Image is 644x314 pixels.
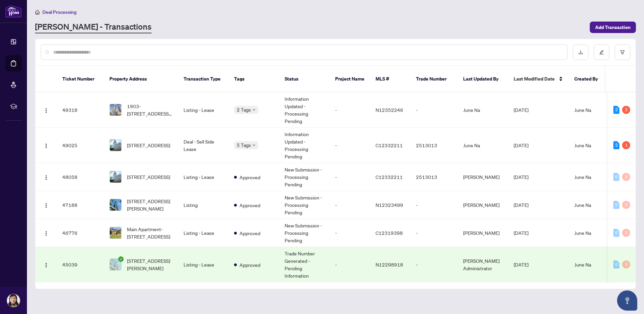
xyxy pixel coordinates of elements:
th: Tags [229,66,279,92]
td: 49025 [57,128,104,163]
img: thumbnail-img [110,227,121,239]
span: 5 Tags [237,141,251,149]
div: 0 [622,173,630,181]
img: thumbnail-img [110,139,121,151]
span: June Na [574,202,591,208]
div: 0 [613,229,619,237]
span: June Na [574,174,591,180]
td: New Submission - Processing Pending [279,191,330,219]
th: Last Modified Date [508,66,569,92]
img: Logo [43,231,49,236]
div: 2 [622,106,630,114]
button: Logo [41,199,52,210]
span: edit [599,50,604,55]
button: Open asap [617,290,637,311]
img: thumbnail-img [110,199,121,211]
span: [DATE] [514,174,528,180]
th: Ticket Number [57,66,104,92]
td: 2513013 [411,128,458,163]
span: [DATE] [514,230,528,236]
button: download [573,44,588,60]
span: Approved [239,229,260,237]
span: [STREET_ADDRESS][PERSON_NAME] [127,197,173,212]
th: Transaction Type [178,66,229,92]
td: 47188 [57,191,104,219]
td: Information Updated - Processing Pending [279,92,330,128]
button: Logo [41,227,52,238]
td: [PERSON_NAME] [458,163,508,191]
div: 2 [613,106,619,114]
span: down [252,108,256,112]
button: Logo [41,104,52,115]
td: New Submission - Processing Pending [279,219,330,247]
img: Logo [43,108,49,113]
span: N12352246 [376,107,403,113]
td: June Na [458,92,508,128]
button: Logo [41,140,52,151]
span: Main Apartment-[STREET_ADDRESS] [127,225,173,240]
td: 48058 [57,163,104,191]
td: - [330,92,370,128]
span: filter [620,50,625,55]
button: Add Transaction [590,22,636,33]
span: C12332211 [376,142,403,148]
div: 1 [622,141,630,149]
img: thumbnail-img [110,171,121,183]
td: - [411,219,458,247]
img: thumbnail-img [110,259,121,270]
span: June Na [574,142,591,148]
span: Deal Processing [42,9,76,15]
span: Add Transaction [595,22,631,33]
td: - [330,128,370,163]
td: - [411,247,458,282]
td: 2513013 [411,163,458,191]
span: [DATE] [514,261,528,268]
img: logo [5,5,22,18]
td: [PERSON_NAME] Administrator [458,247,508,282]
img: Logo [43,175,49,180]
th: Project Name [330,66,370,92]
div: 0 [613,201,619,209]
td: - [330,219,370,247]
a: [PERSON_NAME] - Transactions [35,21,152,33]
div: 0 [613,173,619,181]
span: C12332211 [376,174,403,180]
img: Logo [43,143,49,149]
td: Trade Number Generated - Pending Information [279,247,330,282]
th: Property Address [104,66,178,92]
span: home [35,10,40,14]
span: [DATE] [514,107,528,113]
span: 1903-[STREET_ADDRESS][PERSON_NAME] [127,102,173,117]
td: - [411,92,458,128]
div: 2 [613,141,619,149]
img: Logo [43,203,49,208]
td: 46776 [57,219,104,247]
span: [STREET_ADDRESS] [127,173,170,181]
td: Deal - Sell Side Lease [178,128,229,163]
div: 0 [622,201,630,209]
span: N12298918 [376,261,403,268]
span: Approved [239,201,260,209]
td: New Submission - Processing Pending [279,163,330,191]
th: Status [279,66,330,92]
td: - [330,191,370,219]
button: edit [594,44,609,60]
img: Profile Icon [7,294,20,307]
button: filter [615,44,630,60]
span: Approved [239,261,260,269]
td: Listing - Lease [178,163,229,191]
div: 0 [613,260,619,269]
span: download [578,50,583,55]
td: - [411,191,458,219]
span: down [252,144,256,147]
td: Information Updated - Processing Pending [279,128,330,163]
th: Last Updated By [458,66,508,92]
button: Logo [41,171,52,182]
span: [STREET_ADDRESS] [127,142,170,149]
td: [PERSON_NAME] [458,219,508,247]
th: MLS # [370,66,411,92]
td: June Na [458,128,508,163]
span: June Na [574,230,591,236]
span: check-circle [118,256,124,262]
td: Listing - Lease [178,219,229,247]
